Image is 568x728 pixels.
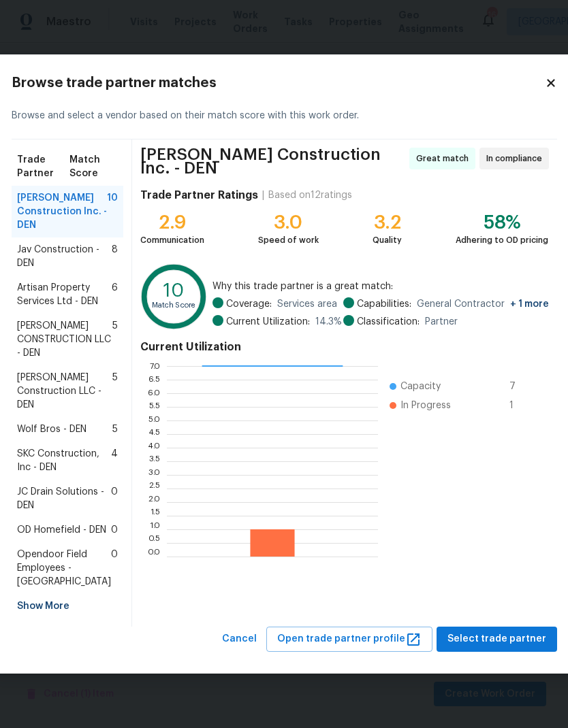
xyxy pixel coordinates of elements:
span: Coverage: [226,297,272,311]
text: 4.0 [147,444,160,452]
text: 5.5 [148,403,160,411]
span: Current Utilization: [226,315,310,329]
span: Classification: [357,315,420,329]
span: In compliance [486,152,548,165]
span: 4 [111,447,118,474]
span: General Contractor [417,297,549,311]
span: Artisan Property Services Ltd - DEN [17,281,112,308]
div: Adhering to OD pricing [456,233,548,247]
span: 6 [112,281,118,308]
h4: Trade Partner Ratings [140,188,258,202]
text: 3.5 [148,457,160,465]
span: Capacity [400,380,441,393]
div: 2.9 [140,216,204,229]
span: Opendoor Field Employees - [GEOGRAPHIC_DATA] [17,548,111,589]
button: Open trade partner profile [266,627,432,652]
span: 7 [509,380,531,393]
span: In Progress [400,399,451,412]
h4: Current Utilization [140,340,549,354]
span: [PERSON_NAME] Construction Inc. - DEN [17,191,107,232]
span: 14.3 % [315,315,342,329]
div: | [258,188,268,202]
text: Match Score [151,302,195,310]
text: 5.0 [148,416,160,425]
div: 3.2 [373,216,402,229]
span: Wolf Bros - DEN [17,423,86,436]
span: Match Score [69,153,117,180]
text: 2.0 [148,498,160,506]
span: [PERSON_NAME] Construction Inc. - DEN [140,148,405,175]
div: Communication [140,233,204,247]
text: 2.5 [148,484,160,493]
span: Services area [277,297,337,311]
text: 6.5 [148,376,160,384]
span: Jav Construction - DEN [17,243,112,270]
span: Why this trade partner is a great match: [212,280,548,293]
span: SKC Construction, Inc - DEN [17,447,111,474]
span: 0 [111,523,118,537]
div: 58% [456,216,548,229]
span: JC Drain Solutions - DEN [17,485,111,512]
span: 5 [112,371,118,412]
span: Select trade partner [447,631,546,648]
span: Partner [425,315,458,329]
button: Cancel [217,627,262,652]
div: 3.0 [258,216,319,229]
span: 5 [112,319,118,360]
span: OD Homefield - DEN [17,523,106,537]
div: Quality [373,233,402,247]
span: Great match [416,152,474,165]
text: 0.5 [148,539,160,547]
button: Select trade partner [437,627,557,652]
span: 0 [111,548,118,589]
span: Cancel [222,631,257,648]
text: 6.0 [147,389,160,397]
text: 0.0 [147,552,160,561]
text: 7.0 [149,362,160,370]
span: 0 [111,485,118,512]
span: + 1 more [510,299,549,309]
text: 3.0 [148,471,160,479]
text: 4.5 [148,430,160,438]
span: [PERSON_NAME] Construction LLC - DEN [17,371,112,412]
span: Trade Partner [17,153,70,180]
span: 8 [112,243,118,270]
span: 5 [112,423,118,436]
span: [PERSON_NAME] CONSTRUCTION LLC - DEN [17,319,112,360]
text: 10 [163,282,184,301]
div: Show More [12,594,123,618]
div: Based on 12 ratings [268,188,352,202]
span: Capabilities: [357,297,411,311]
span: 10 [107,191,118,232]
text: 1.5 [150,512,160,520]
text: 1.0 [149,525,160,533]
span: 1 [509,399,531,412]
span: Open trade partner profile [277,631,422,648]
div: Browse and select a vendor based on their match score with this work order. [12,93,557,139]
div: Speed of work [258,233,319,247]
h2: Browse trade partner matches [12,76,545,90]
